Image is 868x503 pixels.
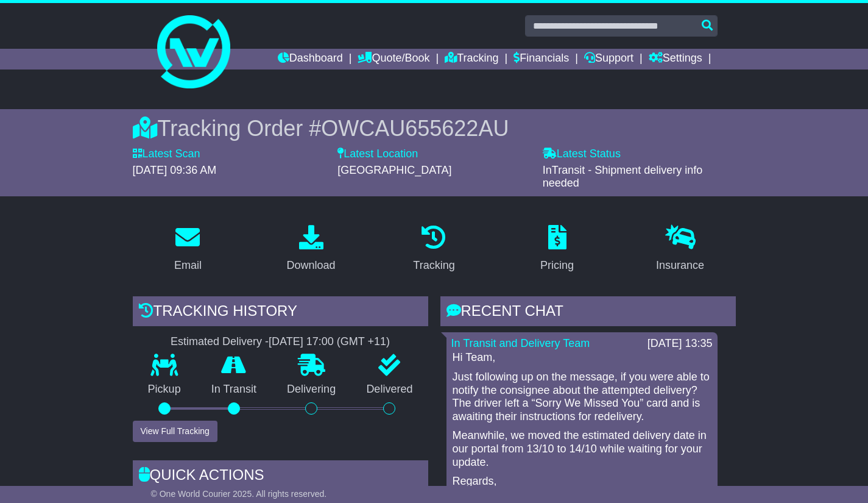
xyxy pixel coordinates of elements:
[133,148,200,161] label: Latest Scan
[413,257,454,274] div: Tracking
[543,164,702,190] span: InTransit - Shipment delivery info needed
[656,257,704,274] div: Insurance
[440,296,736,329] div: RECENT CHAT
[133,296,428,329] div: Tracking history
[286,257,335,274] div: Download
[453,371,711,423] p: Just following up on the message, if you were able to notify the consignee about the attempted de...
[532,221,582,278] a: Pricing
[269,335,390,349] div: [DATE] 17:00 (GMT +11)
[166,221,210,278] a: Email
[337,148,418,161] label: Latest Location
[272,383,351,396] p: Delivering
[278,221,343,278] a: Download
[453,351,711,365] p: Hi Team,
[445,49,498,70] a: Tracking
[405,221,462,278] a: Tracking
[151,489,327,499] span: © One World Courier 2025. All rights reserved.
[543,148,621,161] label: Latest Status
[174,257,202,274] div: Email
[278,49,343,70] a: Dashboard
[133,383,196,396] p: Pickup
[133,421,217,442] button: View Full Tracking
[351,383,428,396] p: Delivered
[133,164,217,176] span: [DATE] 09:36 AM
[337,164,451,176] span: [GEOGRAPHIC_DATA]
[513,49,569,70] a: Financials
[648,221,712,278] a: Insurance
[584,49,633,70] a: Support
[453,429,711,469] p: Meanwhile, we moved the estimated delivery date in our portal from 13/10 to 14/10 while waiting f...
[647,337,713,351] div: [DATE] 13:35
[451,337,590,349] a: In Transit and Delivery Team
[358,49,429,70] a: Quote/Book
[196,383,272,396] p: In Transit
[133,335,428,349] div: Estimated Delivery -
[133,460,428,493] div: Quick Actions
[321,116,509,141] span: OWCAU655622AU
[540,257,574,274] div: Pricing
[133,115,736,141] div: Tracking Order #
[649,49,702,70] a: Settings
[453,475,711,501] p: Regards, Irinn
